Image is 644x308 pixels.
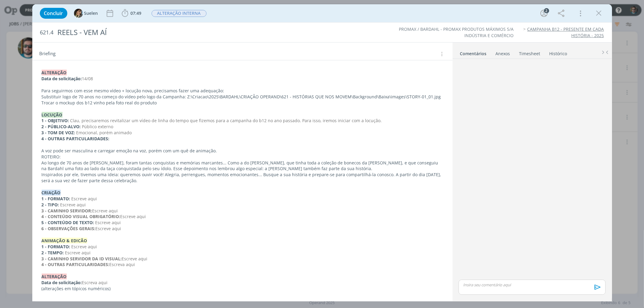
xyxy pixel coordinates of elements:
p: Inspirados por ele, tivemos uma ideia: queremos ouvir você! Alegria, perrengues, momentos emocion... [42,172,443,184]
button: Concluir [40,8,67,19]
div: dialog [32,4,612,301]
span: Escreve aqui [96,226,121,231]
span: Escreva aqui [110,262,135,267]
p: A voz pode ser masculina e carregar emoção na voz, porém com um quê de animação. [42,148,443,154]
button: 07:49 [120,8,143,18]
strong: 4 - OUTRAS PARTICULARIDADES: [42,262,110,267]
strong: Data de solicitação: [42,76,82,81]
span: Suelen [84,11,98,15]
a: CAMPANHA B12 - PRESENTE EM CADA HISTÓRIA - 2025 [527,26,604,38]
a: PROMAX / BARDAHL - PROMAX PRODUTOS MÁXIMOS S/A INDÚSTRIA E COMÉRCIO [399,26,514,38]
span: Escreve aqui [65,250,91,256]
span: Escreve aqui [122,256,148,262]
span: Concluir [44,11,63,16]
strong: 3 - TOM DE VOZ: [42,130,75,135]
button: SSuelen [74,9,98,18]
p: Trocar o mockup dos b12 vinho pela foto real do produto [42,100,443,106]
p: Ao longo de 70 anos de [PERSON_NAME], foram tantas conquistas e memórias marcantes... Como a do [... [42,160,443,172]
strong: 2 - TIPO: [42,202,59,208]
button: ALTERAÇÃO INTERNA [151,10,207,17]
strong: ANIMAÇÃO & EDICÃO [42,238,87,243]
span: Escreve aqui [60,202,86,208]
strong: Data de solicitação: [42,280,82,285]
p: Substituir logo de 70 anos no começo do vídeo pelo logo da Campanha: Z:\Criacao\2025\BARDAHL\CRIA... [42,94,443,100]
a: Timesheet [519,48,541,57]
strong: 1 - FORMATO: [42,244,70,249]
strong: 4 - OUTRAS PARTICULARIDADES: [42,136,110,141]
strong: 6 - OBSERVAÇÕES GERAIS: [42,226,96,231]
strong: 1 - FORMATO: [42,196,70,202]
strong: 4 - CONTEÚDO VISUAL OBRIGATÓRIO: [42,214,120,219]
strong: 5 - CONTEÚDO DE TEXTO: [42,220,94,225]
a: Comentários [460,48,487,57]
strong: 1 - OBJETIVO: [42,118,69,123]
img: S [74,9,83,18]
span: Escreve aqui [120,214,146,219]
p: ROTEIRO: [42,154,443,160]
div: REELS - VEM AÍ [55,25,367,40]
span: Escreve aqui [72,196,97,202]
strong: 3 - CAMINHO SERVIDOR: [42,208,92,214]
span: 14/08 [82,76,93,81]
span: 621.4 [40,29,54,36]
a: Histórico [549,48,568,57]
strong: LOCUÇÃO [42,112,62,118]
span: ALTERAÇÃO INTERNA [152,10,207,17]
strong: CRIAÇÃO [42,190,61,195]
p: (alterações em tópicos numéricos) [42,286,443,292]
span: 07:49 [131,10,142,16]
strong: 2 - TEMPO: [42,250,64,256]
strong: 2 - PÚBLICO-ALVO: [42,124,81,129]
span: Emocional, porém animado [76,130,132,135]
strong: ALTERAÇÃO [42,70,67,75]
span: Clau, precisaremos revitalizar um vídeo de linha do tempo que fizemos para a campanha do b12 no a... [70,118,382,123]
button: 2 [539,8,549,18]
span: Escreve aqui [72,244,97,249]
strong: 3 - CAMINHO SERVIDOR DA ID VISUAL: [42,256,122,262]
div: Anexos [496,51,510,57]
span: Briefing [40,50,56,58]
span: Público externo [82,124,114,129]
span: Escreva aqui [82,280,108,285]
span: Escreve aqui [92,208,118,214]
span: Escreve aqui [95,220,121,225]
strong: ALTERAÇÃO [42,274,67,279]
p: Para seguirmos com esse mesmo vídeo + locução nova, precisamos fazer uma adequação: [42,88,443,94]
div: 2 [544,8,549,13]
